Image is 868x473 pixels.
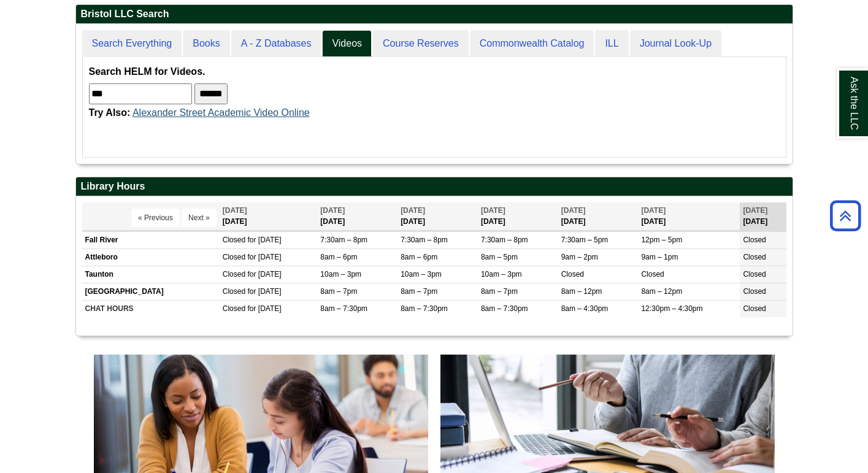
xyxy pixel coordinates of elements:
span: 10am – 3pm [401,270,442,279]
span: 7:30am – 8pm [320,236,367,244]
span: 8am – 7pm [320,287,357,296]
h2: Bristol LLC Search [76,5,793,24]
span: for [DATE] [247,270,281,279]
span: 7:30am – 8pm [481,236,528,244]
th: [DATE] [638,202,740,230]
th: [DATE] [478,202,558,230]
span: for [DATE] [247,304,281,313]
span: Closed [223,236,245,244]
a: ILL [595,30,628,58]
span: for [DATE] [247,253,281,261]
span: [DATE] [743,206,767,215]
span: 8am – 4:30pm [561,304,609,313]
a: Alexander Street Academic Video Online [133,107,310,118]
span: for [DATE] [247,236,281,244]
h2: Library Hours [76,177,793,196]
span: Closed [743,304,766,313]
strong: Try Also: [89,107,131,118]
label: Search HELM for Videos. [89,63,205,80]
span: 10am – 3pm [481,270,522,279]
span: Closed [641,270,664,279]
span: for [DATE] [247,287,281,296]
span: 8am – 7:30pm [401,304,448,313]
td: Attleboro [82,248,220,266]
span: Closed [743,236,766,244]
span: 10am – 3pm [320,270,361,279]
span: Closed [743,253,766,261]
span: Closed [223,253,245,261]
a: A - Z Databases [231,30,321,58]
span: 7:30am – 5pm [561,236,609,244]
span: Closed [223,270,245,279]
span: [DATE] [223,206,247,215]
a: Books [183,30,229,58]
th: [DATE] [220,202,318,230]
span: Closed [223,287,245,296]
td: CHAT HOURS [82,301,220,318]
span: [DATE] [401,206,425,215]
span: Closed [223,304,245,313]
span: 8am – 5pm [481,253,518,261]
span: 8am – 7:30pm [481,304,528,313]
td: Fall River [82,231,220,248]
span: 8am – 6pm [401,253,437,261]
button: Next » [182,209,217,227]
a: Course Reserves [373,30,469,58]
th: [DATE] [317,202,398,230]
td: Taunton [82,266,220,283]
span: Closed [743,287,766,296]
span: 8am – 12pm [641,287,682,296]
span: 8am – 6pm [320,253,357,261]
span: 8am – 7pm [481,287,518,296]
span: [DATE] [561,206,586,215]
span: 9am – 1pm [641,253,678,261]
span: 8am – 12pm [561,287,602,296]
span: 12:30pm – 4:30pm [641,304,702,313]
span: [DATE] [481,206,505,215]
span: 12pm – 5pm [641,236,682,244]
a: Back to Top [826,207,865,224]
span: 8am – 7pm [401,287,437,296]
button: « Previous [131,209,180,227]
th: [DATE] [740,202,786,230]
span: 8am – 7:30pm [320,304,367,313]
span: [DATE] [641,206,666,215]
th: [DATE] [398,202,478,230]
a: Journal Look-Up [630,30,721,58]
span: Closed [743,270,766,279]
span: 9am – 2pm [561,253,598,261]
th: [DATE] [558,202,639,230]
a: Commonwealth Catalog [470,30,594,58]
span: 7:30am – 8pm [401,236,448,244]
span: [DATE] [320,206,345,215]
td: [GEOGRAPHIC_DATA] [82,283,220,301]
a: Search Everything [82,30,182,58]
a: Videos [322,30,372,58]
span: Closed [561,270,584,279]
